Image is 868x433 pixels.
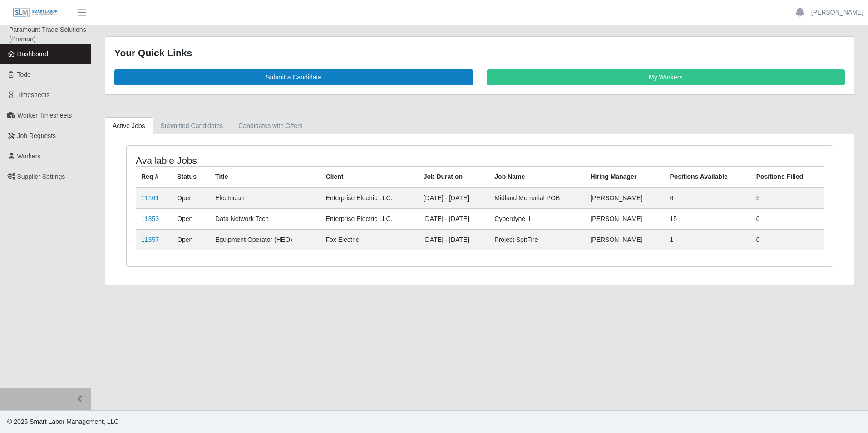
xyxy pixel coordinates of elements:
[136,155,414,166] h4: Available Jobs
[231,117,310,135] a: Candidates with Offers
[418,229,489,250] td: [DATE] - [DATE]
[114,69,473,85] a: Submit a Candidate
[751,166,824,187] th: Positions Filled
[487,69,845,85] a: My Workers
[664,166,750,187] th: Positions Available
[811,8,863,17] a: [PERSON_NAME]
[489,166,585,187] th: Job Name
[141,194,159,202] a: 11161
[321,229,418,250] td: Fox Electric
[664,187,750,209] td: 6
[585,187,664,209] td: [PERSON_NAME]
[321,208,418,229] td: Enterprise Electric LLC.
[489,208,585,229] td: Cyberdyne II
[17,153,41,160] span: Workers
[172,229,210,250] td: Open
[17,71,31,78] span: Todo
[210,229,320,250] td: Equipment Operator (HEO)
[17,132,56,139] span: Job Requests
[210,208,320,229] td: Data Network Tech
[418,187,489,209] td: [DATE] - [DATE]
[17,50,49,58] span: Dashboard
[9,26,86,43] span: Paramount Trade Solutions (Proman)
[664,229,750,250] td: 1
[105,117,153,135] a: Active Jobs
[153,117,231,135] a: Submitted Candidates
[13,8,58,18] img: SLM Logo
[321,187,418,209] td: Enterprise Electric LLC.
[585,229,664,250] td: [PERSON_NAME]
[751,229,824,250] td: 0
[489,187,585,209] td: Midland Memorial POB
[141,215,159,222] a: 11353
[751,187,824,209] td: 5
[418,166,489,187] th: Job Duration
[172,166,210,187] th: Status
[7,418,118,425] span: © 2025 Smart Labor Management, LLC
[664,208,750,229] td: 15
[17,112,72,119] span: Worker Timesheets
[751,208,824,229] td: 0
[17,173,65,180] span: Supplier Settings
[321,166,418,187] th: Client
[585,166,664,187] th: Hiring Manager
[489,229,585,250] td: Project SpitFire
[210,187,320,209] td: Electrician
[114,46,845,60] div: Your Quick Links
[172,187,210,209] td: Open
[418,208,489,229] td: [DATE] - [DATE]
[17,91,50,98] span: Timesheets
[172,208,210,229] td: Open
[210,166,320,187] th: Title
[585,208,664,229] td: [PERSON_NAME]
[141,236,159,243] a: 11357
[136,166,172,187] th: Req #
